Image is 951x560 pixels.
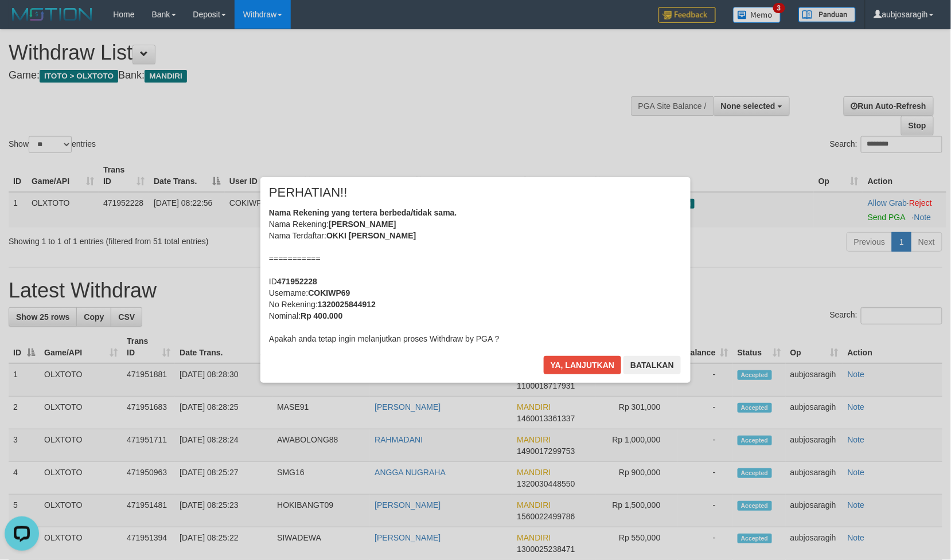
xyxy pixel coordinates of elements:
button: Open LiveChat chat widget [5,5,39,39]
b: COKIWP69 [308,288,350,297]
button: Ya, lanjutkan [544,356,622,374]
div: Nama Rekening: Nama Terdaftar: =========== ID Username: No Rekening: Nominal: Apakah anda tetap i... [269,207,682,344]
b: Rp 400.000 [301,311,342,320]
b: 1320025844912 [318,300,376,309]
b: OKKI [PERSON_NAME] [326,231,416,240]
button: Batalkan [623,356,681,374]
b: Nama Rekening yang tertera berbeda/tidak sama. [269,208,457,217]
span: PERHATIAN!! [269,187,348,198]
b: [PERSON_NAME] [329,220,396,229]
b: 471952228 [277,277,317,286]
